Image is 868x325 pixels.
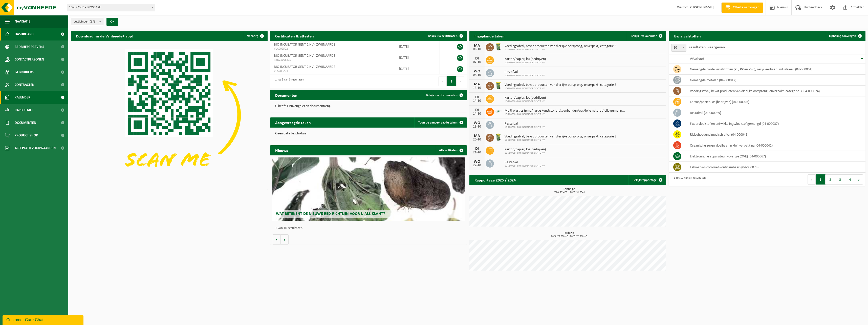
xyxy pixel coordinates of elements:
[505,160,545,165] span: Restafval
[275,227,464,230] p: 1 van 10 resultaten
[422,90,466,100] a: Bekijk uw documenten
[686,151,866,162] td: elektronische apparatuur - overige (OVE) (04-000067)
[686,96,866,107] td: karton/papier, los (bedrijven) (04-000026)
[426,94,458,97] span: Bekijk uw documenten
[15,142,56,154] span: Acceptatievoorwaarden
[472,99,482,103] div: 14-10
[505,126,545,129] span: 10-780788 - BIO INCUBATOR GENT 2 NV
[439,76,447,86] button: Previous
[505,109,625,113] span: Multi plastics (pmd/harde kunststoffen/spanbanden/eps/folie naturel/folie gemeng...
[395,41,440,52] td: [DATE]
[505,135,616,139] span: Voedingsafval, bevat producten van dierlijke oorsprong, onverpakt, categorie 3
[71,41,268,189] img: Download de VHEPlus App
[494,107,503,116] img: LP-SK-00500-LPE-16
[472,147,482,151] div: DI
[274,54,335,58] span: BIO INCUBATOR GENT 2 NV - ZWIJNAARDE
[275,105,462,108] p: U heeft 1194 ongelezen document(en).
[447,76,457,86] button: 1
[472,164,482,167] div: 22-10
[505,57,546,61] span: Karton/papier, los (bedrijven)
[472,160,482,164] div: WO
[418,121,458,124] span: Toon de aangevraagde taken
[472,95,482,99] div: DI
[472,73,482,77] div: 08-10
[826,174,835,185] button: 2
[15,78,34,91] span: Contracten
[472,60,482,64] div: 07-10
[472,134,482,138] div: MA
[505,70,545,74] span: Restafval
[274,43,335,47] span: BIO INCUBATOR GENT 2 NV - ZWIJNAARDE
[472,112,482,116] div: 14-10
[690,57,704,61] span: Afvalstof
[472,235,666,238] span: 2024: 73,000 m3 - 2025: 72,960 m3
[276,212,385,216] span: Wat betekent de nieuwe RED-richtlijn voor u als klant?
[688,6,714,9] strong: [PERSON_NAME]
[686,140,866,151] td: organische zuren vloeibaar in kleinverpakking (04-000042)
[472,138,482,141] div: 20-10
[505,152,546,155] span: 10-780788 - BIO INCUBATOR GENT 2 NV
[505,96,546,100] span: Karton/papier, los (bedrijven)
[472,188,666,194] h3: Tonnage
[275,132,462,135] p: Geen data beschikbaar.
[74,18,97,26] span: Vestigingen
[631,34,657,38] span: Bekijk uw kalender
[628,175,666,185] a: Bekijk rapportage
[808,174,816,185] button: Previous
[15,53,44,66] span: Contactpersonen
[272,157,465,221] a: Wat betekent de nieuwe RED-richtlijn voor u als klant?
[273,76,304,87] div: 1 tot 3 van 3 resultaten
[494,43,503,51] img: WB-0140-HPE-GN-50
[472,56,482,60] div: DI
[3,314,84,325] iframe: chat widget
[505,61,546,64] span: 10-780788 - BIO INCUBATOR GENT 2 NV
[472,69,482,73] div: WO
[15,28,34,40] span: Dashboard
[435,145,466,155] a: Alle artikelen
[395,52,440,63] td: [DATE]
[494,81,503,90] img: WB-0140-HPE-GN-50
[414,117,466,128] a: Toon de aangevraagde taken
[505,87,616,90] span: 10-780788 - BIO INCUBATOR GENT 2 NV
[686,64,866,75] td: gemengde harde kunststoffen (PE, PP en PVC), recycleerbaar (industrieel) (04-000001)
[505,100,546,103] span: 10-780788 - BIO INCUBATOR GENT 2 NV
[686,107,866,118] td: restafval (04-000029)
[15,129,38,142] span: Product Shop
[845,174,855,185] button: 4
[15,116,36,129] span: Documenten
[469,175,521,185] h2: Rapportage 2025 / 2024
[469,31,510,41] h2: Ingeplande taken
[15,66,34,78] span: Gebruikers
[505,44,616,48] span: Voedingsafval, bevat producten van dierlijke oorsprong, onverpakt, categorie 3
[106,18,118,26] button: OK
[505,148,546,152] span: Karton/papier, los (bedrijven)
[15,15,30,28] span: Navigatie
[855,174,863,185] button: Next
[494,133,503,141] img: WB-0140-HPE-GN-50
[505,83,616,87] span: Voedingsafval, bevat producten van dierlijke oorsprong, onverpakt, categorie 3
[505,165,545,168] span: 10-780788 - BIO INCUBATOR GENT 2 NV
[835,174,845,185] button: 3
[15,91,30,104] span: Kalender
[816,174,826,185] button: 1
[505,139,616,142] span: 10-780788 - BIO INCUBATOR GENT 2 NV
[472,44,482,48] div: MA
[689,45,725,49] label: resultaten weergeven
[472,108,482,112] div: DI
[15,40,44,53] span: Bedrijfsgegevens
[472,232,666,238] h3: Kubiek
[721,3,763,13] a: Offerte aanvragen
[273,234,281,245] button: Vorige
[274,58,391,62] span: RED25006810
[669,31,706,41] h2: Uw afvalstoffen
[270,90,302,100] h2: Documenten
[829,34,856,38] span: Ophaling aanvragen
[270,117,316,127] h2: Aangevraagde taken
[825,31,865,41] a: Ophaling aanvragen
[671,174,706,185] div: 1 tot 10 van 34 resultaten
[686,118,866,129] td: fixeervloeistof en ontwikkelingsvloeistof gemengd (04-000037)
[505,74,545,77] span: 10-780788 - BIO INCUBATOR GENT 2 NV
[505,113,625,116] span: 10-780788 - BIO INCUBATOR GENT 2 NV
[71,18,103,25] button: Vestigingen(6/6)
